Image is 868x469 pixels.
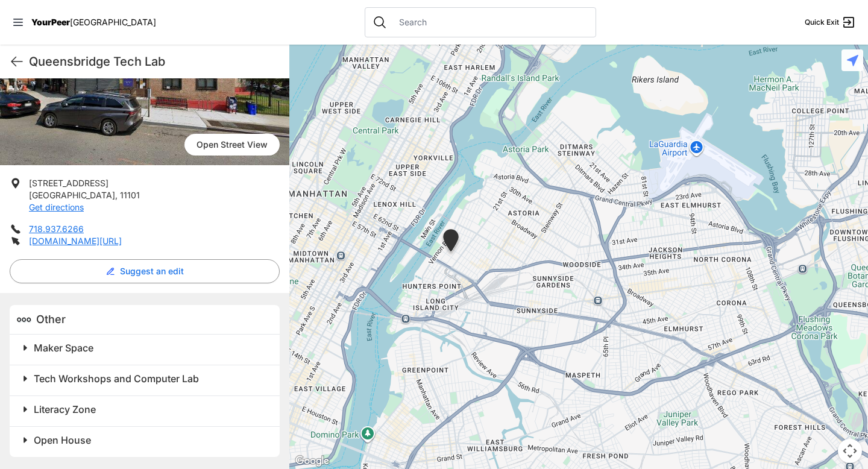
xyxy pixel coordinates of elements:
span: YourPeer [31,17,70,27]
span: Tech Workshops and Computer Lab [34,373,199,385]
a: Get directions [29,202,84,212]
img: Google [292,453,332,469]
input: Search [392,16,588,28]
a: [DOMAIN_NAME][URL] [29,236,122,246]
span: Other [36,313,66,326]
span: Quick Exit [805,17,839,27]
span: [GEOGRAPHIC_DATA] [29,190,115,200]
span: 11101 [120,190,140,200]
a: 718.937.6266 [29,224,84,234]
button: Map camera controls [838,439,862,463]
a: Quick Exit [805,15,856,30]
span: Literacy Zone [34,403,96,415]
span: , [115,190,118,200]
button: Suggest an edit [10,259,280,283]
span: [STREET_ADDRESS] [29,178,108,188]
span: [GEOGRAPHIC_DATA] [70,17,156,27]
span: Suggest an edit [120,265,184,277]
a: Open this area in Google Maps (opens a new window) [292,453,332,469]
span: Maker Space [34,342,93,354]
span: Open House [34,434,91,446]
a: YourPeer[GEOGRAPHIC_DATA] [31,19,156,26]
h1: Queensbridge Tech Lab [29,53,280,70]
a: Open Street View [184,134,280,156]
